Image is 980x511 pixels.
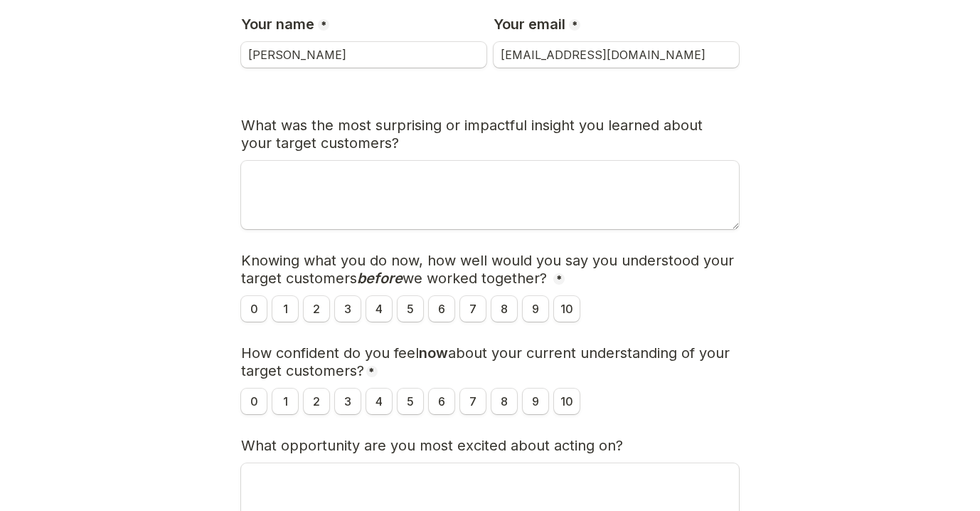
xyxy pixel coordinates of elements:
[241,161,739,229] textarea: What was the most surprising or impactful insight you learned about your target customers?
[357,270,403,287] span: before
[403,270,547,287] span: we worked together?
[241,16,314,33] p: Your name
[241,252,738,287] span: Knowing what you do now, how well would you say you understood your target customers
[241,344,739,380] h3: now
[241,42,486,68] input: Your name
[241,344,419,362] span: How confident do you feel
[241,117,707,152] span: What was the most surprising or impactful insight you learned about your target customers?
[241,344,734,379] span: about your current understanding of your target customers?
[494,16,565,33] p: Your email
[494,42,739,68] input: Your email
[241,437,623,454] span: What opportunity are you most excited about acting on?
